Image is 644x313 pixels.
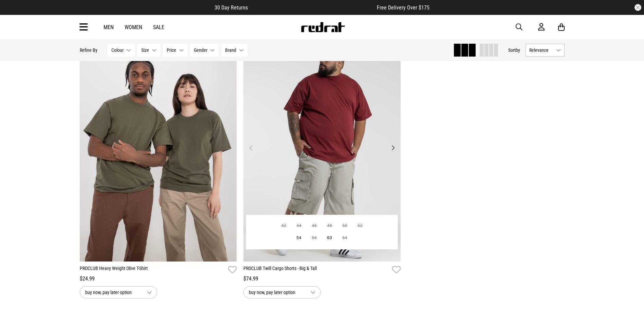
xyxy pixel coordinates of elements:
button: 44 [292,220,307,232]
button: 52 [352,220,368,232]
p: Refine By [80,47,97,53]
button: Next [389,144,397,152]
span: 30 Day Returns [215,4,248,11]
button: 56 [307,232,322,244]
a: Women [125,24,142,30]
span: Price [167,47,176,53]
button: Size [137,44,160,57]
button: 64 [337,232,352,244]
span: buy now, pay later option [249,288,305,296]
span: Gender [194,47,207,53]
div: $24.99 [80,275,237,283]
span: buy now, pay later option [85,288,142,296]
button: Brand [221,44,247,57]
img: Proclub Twill Cargo Shorts - Big & Tall in Beige [243,42,401,262]
button: 60 [322,232,337,244]
span: by [516,47,520,53]
button: buy now, pay later option [243,286,321,298]
img: Proclub Heavy Weight Olive T-shirt in Green [80,42,237,262]
button: buy now, pay later option [80,286,157,298]
button: Previous [247,144,255,152]
span: Free Delivery Over $175 [377,4,429,11]
button: 46 [307,220,322,232]
img: Redrat logo [300,22,345,32]
span: Colour [111,47,124,53]
a: Men [104,24,114,30]
a: PROCLUB Heavy Weight Olive T-Shirt [80,265,226,275]
button: Gender [190,44,219,57]
button: Sortby [508,46,520,54]
iframe: Customer reviews powered by Trustpilot [261,4,363,11]
span: Brand [225,47,236,53]
button: Colour [108,44,135,57]
button: 54 [292,232,307,244]
a: PROCLUB Twill Cargo Shorts - Big & Tall [243,265,389,275]
a: Sale [153,24,164,30]
button: 42 [276,220,292,232]
button: 50 [337,220,352,232]
div: $74.99 [243,275,401,283]
button: 48 [322,220,337,232]
span: Size [141,47,149,53]
button: Relevance [526,44,565,57]
button: Open LiveChat chat widget [5,3,26,23]
button: Price [163,44,187,57]
span: Relevance [529,47,553,53]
